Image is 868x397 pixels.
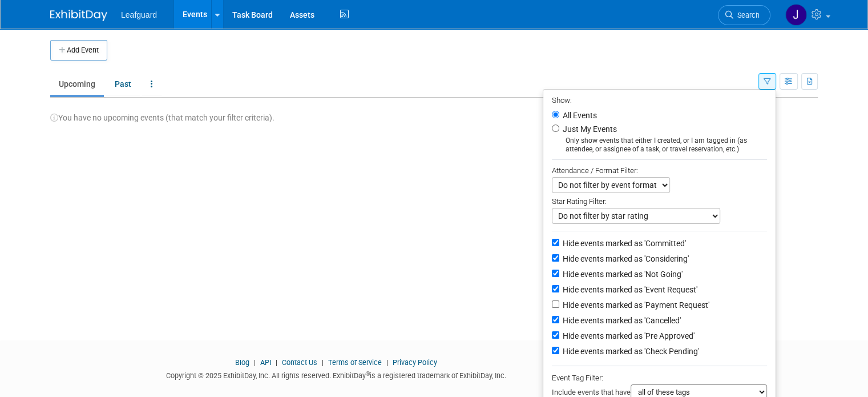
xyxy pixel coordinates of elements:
div: Attendance / Format Filter: [552,164,767,177]
label: All Events [560,111,597,119]
span: | [319,358,326,367]
a: Past [106,73,140,95]
img: ExhibitDay [50,10,107,21]
a: Search [718,5,770,25]
a: Upcoming [50,73,104,95]
div: Event Tag Filter: [552,371,767,384]
label: Hide events marked as 'Not Going' [560,268,683,280]
div: Star Rating Filter: [552,193,767,208]
label: Hide events marked as 'Cancelled' [560,315,681,326]
label: Just My Events [560,123,617,135]
label: Hide events marked as 'Event Request' [560,284,697,295]
span: | [273,358,280,367]
div: Only show events that either I created, or I am tagged in (as attendee, or assignee of a task, or... [552,137,767,154]
span: Leafguard [121,10,157,19]
img: Jonathan Zargo [785,4,807,26]
button: Add Event [50,40,107,61]
label: Hide events marked as 'Payment Request' [560,299,709,311]
a: Terms of Service [328,358,382,367]
label: Hide events marked as 'Pre Approved' [560,330,695,342]
a: API [260,358,271,367]
sup: ® [366,371,370,377]
a: Contact Us [282,358,317,367]
div: Show: [552,93,767,107]
a: Blog [235,358,249,367]
label: Hide events marked as 'Committed' [560,238,686,249]
span: You have no upcoming events (that match your filter criteria). [50,113,274,122]
span: | [251,358,259,367]
label: Hide events marked as 'Check Pending' [560,346,699,357]
span: | [383,358,391,367]
div: Copyright © 2025 ExhibitDay, Inc. All rights reserved. ExhibitDay is a registered trademark of Ex... [50,368,621,381]
span: Search [733,11,760,19]
label: Hide events marked as 'Considering' [560,253,689,264]
a: Privacy Policy [393,358,437,367]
